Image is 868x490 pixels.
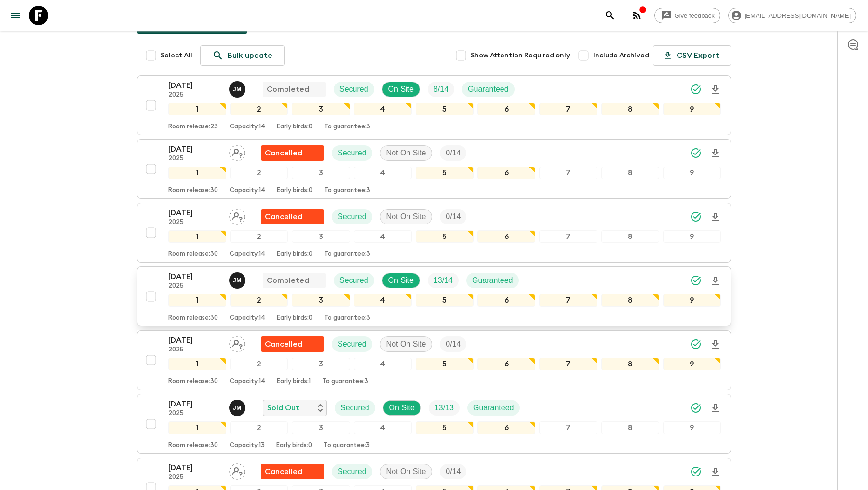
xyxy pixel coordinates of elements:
[739,12,856,19] span: [EMAIL_ADDRESS][DOMAIN_NAME]
[261,336,324,352] div: Flash Pack cancellation
[601,230,659,243] div: 8
[539,421,597,434] div: 7
[690,338,702,350] svg: Synced Successfully
[168,282,221,290] p: 2025
[137,266,731,326] button: [DATE]2025Janko MilovanovićCompletedSecuredOn SiteTrip FillGuaranteed123456789Room release:30Capa...
[446,466,461,477] p: 0 / 14
[416,294,474,307] div: 5
[539,103,597,115] div: 7
[168,155,221,163] p: 2025
[168,314,218,322] p: Room release: 30
[386,211,426,223] p: Not On Site
[653,45,731,66] button: CSV Export
[230,378,265,386] p: Capacity: 14
[338,147,366,159] p: Secured
[539,167,597,179] div: 7
[416,167,474,179] div: 5
[539,230,597,243] div: 7
[137,139,731,199] button: [DATE]2025Assign pack leaderFlash Pack cancellationSecuredNot On SiteTrip Fill123456789Room relea...
[601,103,659,115] div: 8
[601,421,659,434] div: 8
[709,148,721,159] svg: Download Onboarding
[168,398,221,410] p: [DATE]
[168,251,218,258] p: Room release: 30
[324,251,370,258] p: To guarantee: 3
[334,82,374,97] div: Secured
[354,421,412,434] div: 4
[324,314,370,322] p: To guarantee: 3
[229,84,247,92] span: Janko Milovanović
[386,466,426,477] p: Not On Site
[339,84,368,95] p: Secured
[446,338,461,350] p: 0 / 14
[539,358,597,370] div: 7
[276,442,312,449] p: Early birds: 0
[229,403,247,410] span: Janko Milovanović
[229,466,245,474] span: Assign pack leader
[332,209,372,224] div: Secured
[380,336,433,352] div: Not On Site
[137,394,731,454] button: [DATE]2025Janko MilovanovićSold OutSecuredOn SiteTrip FillGuaranteed123456789Room release:30Capac...
[161,51,192,60] span: Select All
[446,211,461,223] p: 0 / 14
[354,103,412,115] div: 4
[267,275,309,286] p: Completed
[277,187,312,195] p: Early birds: 0
[261,145,324,161] div: Flash Pack cancellation
[477,230,535,243] div: 6
[322,378,368,386] p: To guarantee: 3
[472,275,513,286] p: Guaranteed
[230,421,288,434] div: 2
[386,147,426,159] p: Not On Site
[230,123,265,131] p: Capacity: 14
[168,335,221,346] p: [DATE]
[601,294,659,307] div: 8
[654,8,720,23] a: Give feedback
[416,421,474,434] div: 5
[428,273,459,288] div: Trip Fill
[386,338,426,350] p: Not On Site
[265,147,302,159] p: Cancelled
[473,402,514,414] p: Guaranteed
[230,314,265,322] p: Capacity: 14
[690,147,702,159] svg: Synced Successfully
[137,330,731,390] button: [DATE]2025Assign pack leaderFlash Pack cancellationSecuredNot On SiteTrip Fill123456789Room relea...
[339,275,368,286] p: Secured
[168,167,226,179] div: 1
[229,339,245,347] span: Assign pack leader
[471,51,570,60] span: Show Attention Required only
[168,442,218,449] p: Room release: 30
[292,103,350,115] div: 3
[380,209,433,224] div: Not On Site
[354,167,412,179] div: 4
[168,462,221,474] p: [DATE]
[690,275,702,286] svg: Synced Successfully
[338,211,366,223] p: Secured
[728,8,856,23] div: [EMAIL_ADDRESS][DOMAIN_NAME]
[601,167,659,179] div: 8
[230,358,288,370] div: 2
[168,358,226,370] div: 1
[267,402,299,414] p: Sold Out
[228,50,272,61] p: Bulk update
[477,358,535,370] div: 6
[267,84,309,95] p: Completed
[168,346,221,354] p: 2025
[388,84,414,95] p: On Site
[332,336,372,352] div: Secured
[477,167,535,179] div: 6
[663,358,721,370] div: 9
[709,339,721,350] svg: Download Onboarding
[380,145,433,161] div: Not On Site
[292,421,350,434] div: 3
[434,275,453,286] p: 13 / 14
[416,358,474,370] div: 5
[690,84,702,95] svg: Synced Successfully
[429,400,460,416] div: Trip Fill
[440,145,466,161] div: Trip Fill
[277,314,312,322] p: Early birds: 0
[709,275,721,287] svg: Download Onboarding
[292,167,350,179] div: 3
[709,466,721,478] svg: Download Onboarding
[468,84,509,95] p: Guaranteed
